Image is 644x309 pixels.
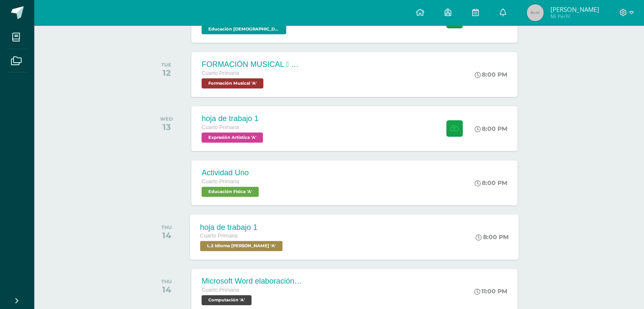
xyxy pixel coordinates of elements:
[160,122,173,132] div: 13
[202,24,286,34] span: Educación Cristiana 'A'
[202,168,261,177] div: Actividad Uno
[202,179,239,185] span: Cuarto Primaria
[202,187,259,197] span: Educación Física 'A'
[527,4,544,21] img: 45x45
[160,116,173,122] div: WED
[161,230,172,240] div: 14
[475,179,507,187] div: 8:00 PM
[202,114,265,123] div: hoja de trabajo 1
[202,60,303,69] div: FORMACIÓN MUSICAL  EJERCICIO RITMICO
[161,284,172,295] div: 14
[474,287,507,295] div: 11:00 PM
[202,70,239,76] span: Cuarto Primaria
[200,233,238,239] span: Cuarto Primaria
[202,78,263,88] span: Formación Musical 'A'
[475,125,507,132] div: 8:00 PM
[550,13,599,20] span: Mi Perfil
[161,62,171,68] div: TUE
[476,233,509,241] div: 8:00 PM
[202,287,239,293] span: Cuarto Primaria
[202,295,252,305] span: Computación 'A'
[161,68,171,78] div: 12
[202,277,303,286] div: Microsoft Word elaboración redacción y personalización de documentos
[161,279,172,284] div: THU
[202,132,263,143] span: Expresión Artística 'A'
[550,5,599,14] span: [PERSON_NAME]
[200,241,283,251] span: L.2 Idioma Maya Kaqchikel 'A'
[200,223,285,232] div: hoja de trabajo 1
[475,71,507,78] div: 8:00 PM
[202,124,239,130] span: Cuarto Primaria
[161,224,172,230] div: THU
